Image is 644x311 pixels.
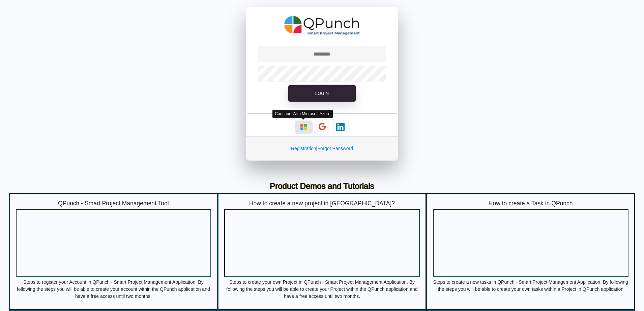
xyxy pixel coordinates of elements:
button: Login [288,85,356,102]
h5: How to create a Task in QPunch [433,200,628,207]
p: Steps to register your Account in QPunch - Smart Project Management Application. By following the... [16,279,211,299]
button: Continue With LinkedIn [331,120,349,134]
img: Loading... [299,123,308,131]
h5: QPunch - Smart Project Management Tool [16,200,211,207]
h5: How to create a new project in [GEOGRAPHIC_DATA]? [224,200,420,207]
a: Forgot Password [317,146,353,151]
span: Login [315,91,329,96]
a: Registration [291,146,316,151]
div: Continue With Microsoft Azure [272,110,333,118]
div: | [246,136,398,161]
p: Steps to create a new tasks in QPunch - Smart Project Management Application. By following the st... [433,279,628,299]
p: Steps to create your own Project in QPunch - Smart Project Management Application. By following t... [224,279,420,299]
h3: Product Demos and Tutorials [14,181,630,191]
button: Continue With Google [314,120,330,134]
img: Loading... [336,123,345,131]
img: QPunch [284,13,360,38]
